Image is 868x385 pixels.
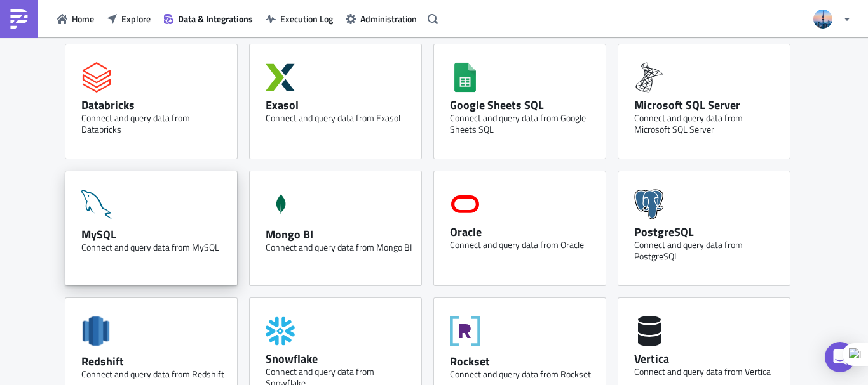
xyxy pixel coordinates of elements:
div: PostgreSQL [634,225,780,239]
div: Connect and query data from PostgreSQL [634,239,780,262]
div: Connect and query data from Oracle [450,239,596,251]
div: Connect and query data from Mongo BI [266,242,412,253]
div: Exasol [266,98,412,112]
div: Connect and query data from Redshift [81,369,227,380]
div: Rockset [450,354,596,369]
div: Connect and query data from Microsoft SQL Server [634,112,780,135]
button: Explore [100,9,157,29]
span: Home [72,12,94,25]
button: Home [51,9,100,29]
span: Explore [121,12,151,25]
div: Connect and query data from Rockset [450,369,596,380]
div: Open Intercom Messenger [825,342,855,372]
button: Execution Log [259,9,339,29]
div: Connect and query data from Databricks [81,112,227,135]
div: Connect and query data from Google Sheets SQL [450,112,596,135]
img: Avatar [812,8,834,30]
button: Administration [339,9,423,29]
span: Execution Log [280,12,333,25]
span: Administration [360,12,417,25]
div: Snowflake [266,351,412,366]
div: Mongo BI [266,227,412,242]
div: Vertica [634,351,780,366]
div: Google Sheets SQL [450,98,596,112]
div: Connect and query data from Exasol [266,112,412,124]
div: Connect and query data from MySQL [81,242,227,253]
div: Oracle [450,225,596,239]
img: PushMetrics [9,9,29,29]
div: Databricks [81,98,227,112]
div: Redshift [81,354,227,369]
div: Connect and query data from Vertica [634,366,780,377]
span: Data & Integrations [178,12,253,25]
button: Data & Integrations [157,9,259,29]
div: MySQL [81,227,227,242]
div: Microsoft SQL Server [634,98,780,112]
